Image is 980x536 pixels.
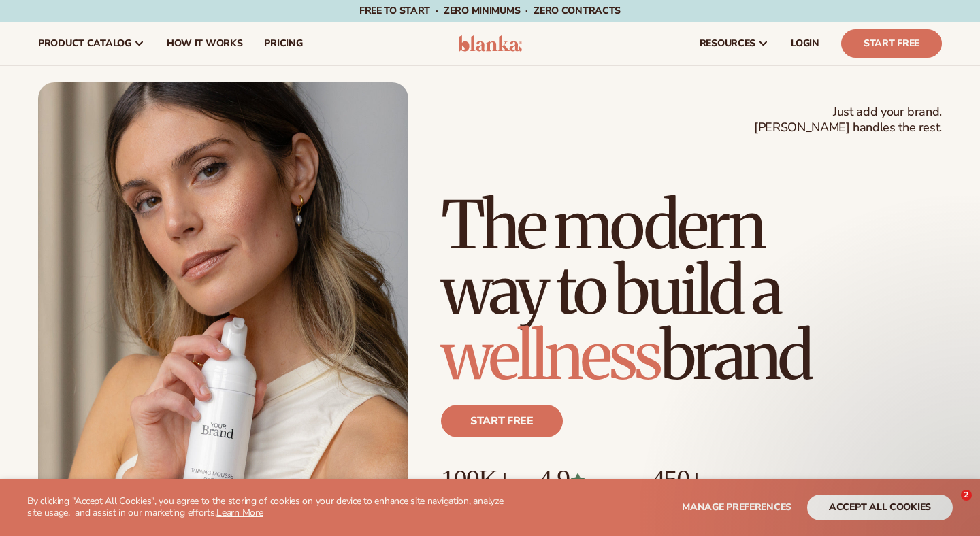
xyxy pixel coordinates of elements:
[27,22,156,65] a: product catalog
[27,496,512,519] p: By clicking "Accept All Cookies", you agree to the storing of cookies on your device to enhance s...
[933,490,966,522] iframe: Intercom live chat
[682,495,791,520] button: Manage preferences
[791,38,819,49] span: LOGIN
[651,465,754,495] p: 450+
[156,22,254,65] a: How It Works
[780,22,830,65] a: LOGIN
[458,35,523,52] img: logo
[441,192,942,388] h1: The modern way to build a brand
[359,4,621,17] span: Free to start · ZERO minimums · ZERO contracts
[38,38,131,49] span: product catalog
[689,22,780,65] a: resources
[441,405,563,437] a: Start free
[216,506,263,519] a: Learn More
[441,315,660,397] span: wellness
[841,29,942,58] a: Start Free
[700,38,755,49] span: resources
[961,490,972,501] span: 2
[253,22,313,65] a: pricing
[538,465,624,495] p: 4.9
[754,104,942,136] span: Just add your brand. [PERSON_NAME] handles the rest.
[682,501,791,514] span: Manage preferences
[807,495,953,520] button: accept all cookies
[167,38,243,49] span: How It Works
[441,465,511,495] p: 100K+
[264,38,302,49] span: pricing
